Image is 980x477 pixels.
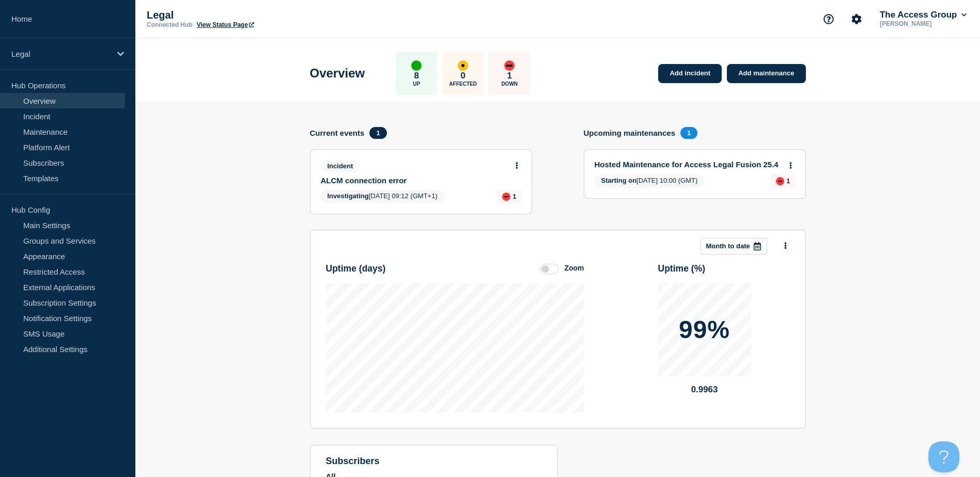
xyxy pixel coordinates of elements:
[679,317,730,342] p: 99%
[706,242,750,250] p: Month to date
[449,81,477,87] p: Affected
[502,193,510,201] div: down
[321,176,507,185] a: ALCM connection error
[727,64,805,83] a: Add maintenance
[658,263,706,274] h3: Uptime ( % )
[595,160,781,169] a: Hosted Maintenance for Access Legal Fusion 25.4
[197,21,254,28] a: View Status Page
[326,263,386,274] h3: Uptime ( days )
[846,8,867,30] button: Account settings
[321,160,360,172] span: Incident
[310,129,365,137] h4: Current events
[147,9,353,21] p: Legal
[595,174,705,188] span: [DATE] 10:00 (GMT)
[658,64,722,83] a: Add incident
[878,20,969,27] p: [PERSON_NAME]
[504,60,515,71] div: down
[584,129,676,137] h4: Upcoming maintenances
[11,50,111,58] p: Legal
[928,441,959,472] iframe: Help Scout Beacon - Open
[512,193,516,200] p: 1
[411,60,422,71] div: up
[310,66,365,81] h1: Overview
[369,127,386,139] span: 1
[461,71,465,81] p: 0
[458,60,468,71] div: affected
[147,21,193,28] p: Connected Hub
[601,177,637,184] span: Starting on
[701,238,767,255] button: Month to date
[564,264,584,272] div: Zoom
[414,71,419,81] p: 8
[326,456,542,467] h4: subscribers
[507,71,512,81] p: 1
[501,81,518,87] p: Down
[413,81,420,87] p: Up
[818,8,839,30] button: Support
[776,177,784,185] div: down
[321,190,444,203] span: [DATE] 09:12 (GMT+1)
[878,10,969,20] button: The Access Group
[786,177,790,185] p: 1
[658,385,751,395] p: 0.9963
[328,192,369,200] span: Investigating
[680,127,697,139] span: 1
